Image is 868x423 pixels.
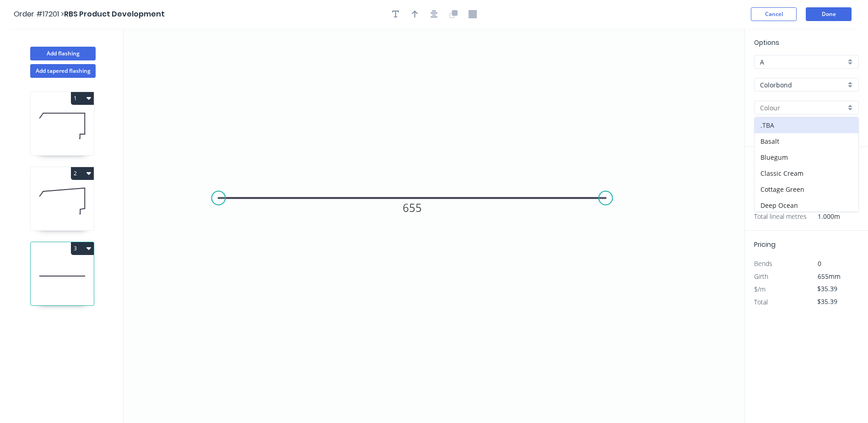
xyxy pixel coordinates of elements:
input: Colour [760,103,846,113]
svg: 0 [124,28,744,423]
div: .TBA [755,117,858,133]
span: Order #17201 > [14,9,64,19]
span: RBS Product Development [64,9,165,19]
span: $/m [754,285,766,293]
button: 3 [71,242,94,255]
button: Cancel [751,7,797,21]
button: Add tapered flashing [30,64,96,78]
div: Basalt [755,133,858,149]
div: Bluegum [755,149,858,165]
input: Material [760,80,846,90]
button: 1 [71,92,94,105]
span: 1.000m [807,210,840,223]
input: Price level [760,57,846,67]
tspan: 655 [403,200,422,215]
button: 2 [71,167,94,180]
span: Girth [754,272,768,281]
div: Deep Ocean [755,197,858,213]
span: Pricing [754,240,776,249]
span: Total lineal metres [754,210,807,223]
div: Classic Cream [755,165,858,181]
span: Total [754,298,768,306]
div: Cottage Green [755,181,858,197]
span: Bends [754,259,772,268]
span: 0 [818,259,821,268]
button: Add flashing [30,47,96,60]
button: Done [806,7,852,21]
span: 655mm [818,272,841,281]
span: Options [754,38,779,47]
